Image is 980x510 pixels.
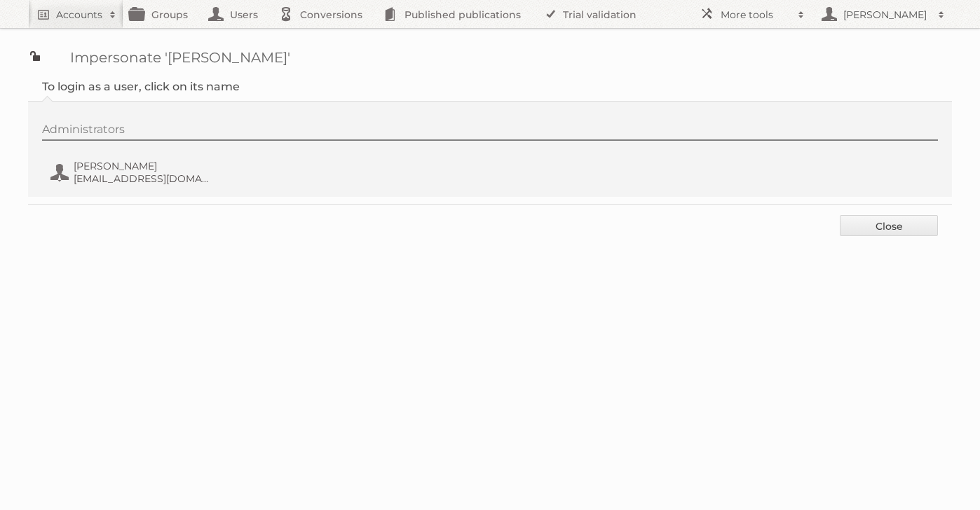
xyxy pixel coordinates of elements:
h2: More tools [721,8,791,22]
button: [PERSON_NAME] [EMAIL_ADDRESS][DOMAIN_NAME] [49,158,214,186]
span: [PERSON_NAME] [74,160,210,172]
h2: Accounts [56,8,102,22]
div: Administrators [42,123,938,141]
legend: To login as a user, click on its name [42,80,240,93]
span: [EMAIL_ADDRESS][DOMAIN_NAME] [74,172,210,185]
h1: Impersonate '[PERSON_NAME]' [28,49,952,66]
a: Close [840,215,938,236]
h2: [PERSON_NAME] [840,8,931,22]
